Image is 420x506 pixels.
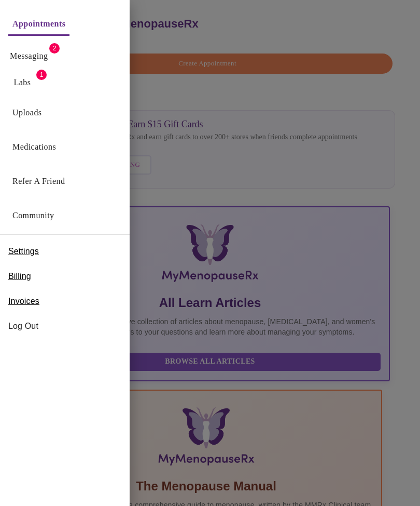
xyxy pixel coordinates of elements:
[8,205,59,226] button: Community
[14,75,31,90] a: Labs
[6,72,39,93] button: Labs
[8,102,46,123] button: Uploads
[8,245,39,258] span: Settings
[8,171,69,192] button: Refer a Friend
[49,43,60,54] span: 2
[8,295,39,308] span: Invoices
[8,14,69,36] button: Appointments
[8,320,121,332] span: Log Out
[12,140,56,154] a: Medications
[8,137,60,157] button: Medications
[12,105,42,120] a: Uploads
[8,243,39,260] a: Settings
[12,208,54,223] a: Community
[12,174,65,189] a: Refer a Friend
[8,293,39,310] a: Invoices
[10,49,48,63] a: Messaging
[8,270,31,283] span: Billing
[6,46,52,66] button: Messaging
[12,17,65,31] a: Appointments
[8,268,31,285] a: Billing
[36,70,47,80] span: 1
